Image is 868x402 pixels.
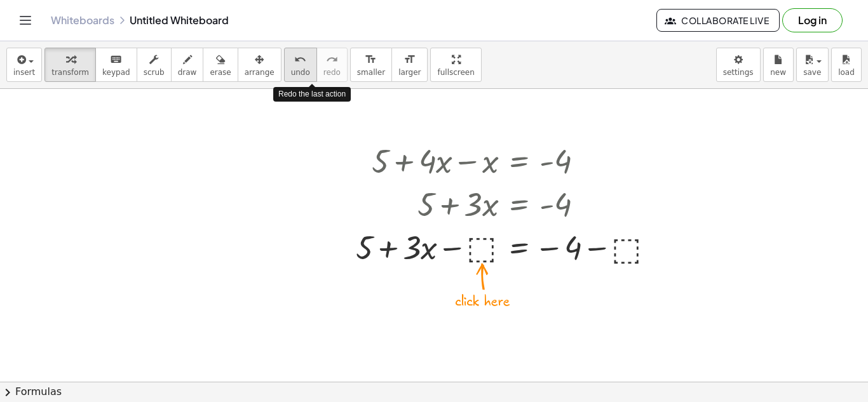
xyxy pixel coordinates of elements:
[294,52,306,67] i: undo
[403,52,416,67] i: format_size
[171,48,204,82] button: draw
[350,48,392,82] button: format_sizesmaller
[137,48,172,82] button: scrub
[391,48,428,82] button: format_sizelarger
[95,48,137,82] button: keyboardkeypad
[326,52,338,67] i: redo
[316,48,348,82] button: redoredo
[6,48,42,82] button: insert
[291,68,310,77] span: undo
[273,87,351,102] div: Redo the last action
[203,48,238,82] button: erase
[656,9,780,32] button: Collaborate Live
[238,48,281,82] button: arrange
[770,68,786,77] span: new
[13,68,35,77] span: insert
[15,10,36,30] button: Toggle navigation
[838,68,855,77] span: load
[430,48,481,82] button: fullscreen
[723,68,754,77] span: settings
[782,8,843,32] button: Log in
[51,68,89,77] span: transform
[763,48,794,82] button: new
[178,68,197,77] span: draw
[245,68,275,77] span: arrange
[716,48,761,82] button: settings
[323,68,341,77] span: redo
[284,48,317,82] button: undoundo
[110,52,122,67] i: keyboard
[796,48,829,82] button: save
[44,48,96,82] button: transform
[437,68,474,77] span: fullscreen
[831,48,862,82] button: load
[365,52,377,67] i: format_size
[398,68,421,77] span: larger
[51,14,114,27] a: Whiteboards
[667,15,769,26] span: Collaborate Live
[102,68,130,77] span: keypad
[357,68,385,77] span: smaller
[210,68,231,77] span: erase
[803,68,821,77] span: save
[144,68,165,77] span: scrub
